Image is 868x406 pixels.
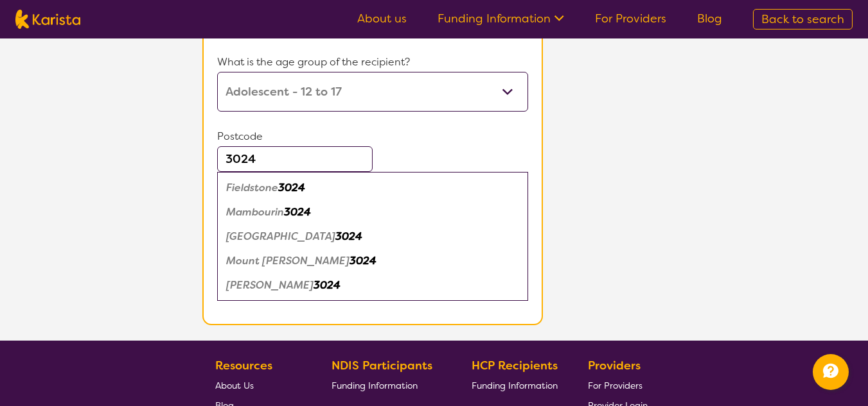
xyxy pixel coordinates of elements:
b: Providers [588,358,641,373]
em: 3024 [314,278,341,292]
a: For Providers [595,11,666,26]
div: Fieldstone 3024 [224,176,522,200]
span: Funding Information [332,380,418,391]
span: Back to search [761,12,844,27]
a: About Us [215,375,301,395]
em: 3024 [335,230,362,243]
em: 3024 [284,205,311,219]
a: Funding Information [332,375,442,395]
em: [GEOGRAPHIC_DATA] [226,230,335,243]
a: For Providers [588,375,648,395]
em: 3024 [278,181,305,194]
em: Mambourin [226,205,284,219]
div: Wyndham Vale 3024 [224,273,522,298]
p: Postcode [217,127,528,146]
img: Karista logo [15,10,80,29]
p: What is the age group of the recipient? [217,53,528,72]
a: Funding Information [438,11,564,26]
div: Mambourin 3024 [224,200,522,224]
div: Mount Cottrell 3024 [224,249,522,273]
div: Manor Lakes 3024 [224,224,522,249]
a: Blog [697,11,722,26]
b: NDIS Participants [332,358,432,373]
em: 3024 [350,254,376,267]
em: Mount [PERSON_NAME] [226,254,350,267]
a: About us [357,11,407,26]
span: For Providers [588,380,642,391]
a: Funding Information [472,375,558,395]
b: HCP Recipients [472,358,558,373]
button: Channel Menu [813,354,849,390]
em: Fieldstone [226,181,278,194]
b: Resources [215,358,272,373]
em: [PERSON_NAME] [226,278,314,292]
span: Funding Information [472,380,558,391]
a: Back to search [753,9,853,30]
span: About Us [215,380,254,391]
